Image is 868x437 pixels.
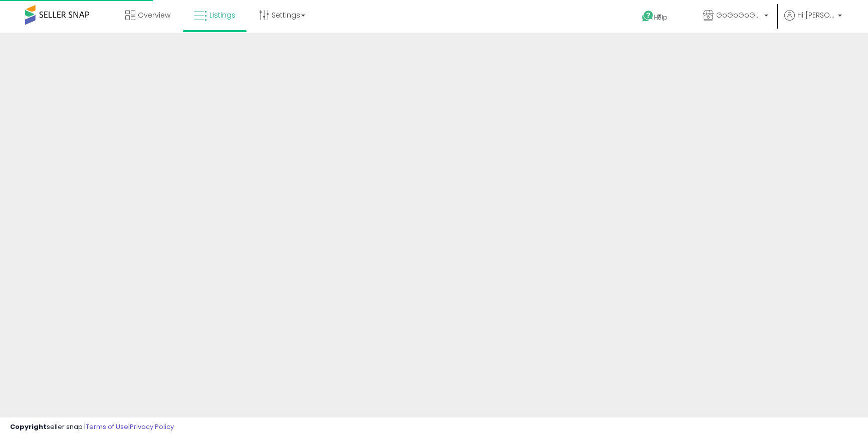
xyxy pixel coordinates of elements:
[86,422,128,431] a: Terms of Use
[138,10,170,20] span: Overview
[130,422,174,431] a: Privacy Policy
[10,422,174,432] div: seller snap | |
[784,10,842,33] a: Hi [PERSON_NAME]
[634,3,687,33] a: Help
[641,10,654,23] i: Get Help
[209,10,236,20] span: Listings
[797,10,835,20] span: Hi [PERSON_NAME]
[654,13,668,22] span: Help
[716,10,761,20] span: GoGoGoGoneLLC
[10,422,47,431] strong: Copyright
